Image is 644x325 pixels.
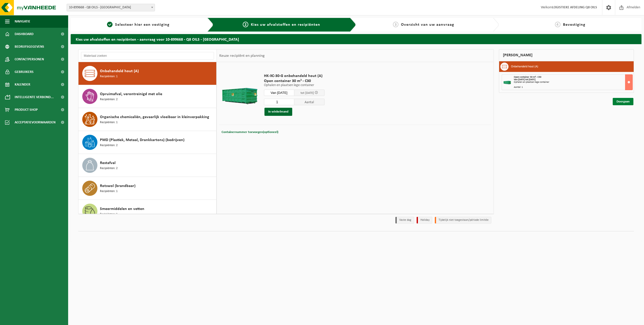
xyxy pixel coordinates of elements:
span: tot [DATE] [301,91,314,95]
li: Holiday [417,217,432,224]
span: Bedrijfsgegevens [15,40,44,53]
span: Intelligente verbond... [15,91,54,103]
span: Contactpersonen [15,53,44,66]
button: Opruimafval, verontreinigd met olie Recipiënten: 2 [78,85,217,108]
button: Rotswol (brandbaar) Recipiënten: 1 [78,177,217,200]
span: Onbehandeld hout (A) [100,68,139,74]
li: Tijdelijk niet toegestaan/période limitée [435,217,491,224]
span: Recipiënten: 1 [100,74,118,79]
button: Organische chemicaliën, gevaarlijk vloeibaar in kleinverpakking Recipiënten: 1 [78,108,217,131]
span: 2 [243,22,248,27]
div: [PERSON_NAME] [499,49,634,61]
span: Gebruikers [15,66,34,78]
h2: Kies uw afvalstoffen en recipiënten - aanvraag voor 10-899668 - Q8 OILS - [GEOGRAPHIC_DATA] [71,34,641,44]
span: Acceptatievoorwaarden [15,116,56,129]
span: Recipiënten: 2 [100,166,118,171]
span: Opruimafval, verontreinigd met olie [100,91,162,97]
span: Recipiënten: 2 [100,143,118,148]
strong: LOGISTIEKE AFDELING Q8 OILS [552,6,597,9]
span: Smeermiddelen en vetten [100,206,144,212]
input: Materiaal zoeken [81,52,214,60]
button: Smeermiddelen en vetten Recipiënten: 1 [78,200,217,223]
div: Keuze recipiënt en planning [217,49,267,62]
span: Recipiënten: 2 [100,97,118,102]
span: PMD (Plastiek, Metaal, Drankkartons) (bedrijven) [100,137,184,143]
span: HK-XC-30-G onbehandeld hout (A) [264,73,325,78]
a: 1Selecteer hier een vestiging [73,22,203,28]
span: Dashboard [15,28,34,40]
span: Overzicht van uw aanvraag [401,23,454,27]
span: Kies uw afvalstoffen en recipiënten [251,23,320,27]
span: 10-899668 - Q8 OILS - ANTWERPEN [67,4,155,11]
span: 10-899668 - Q8 OILS - ANTWERPEN [67,4,155,11]
span: Aantal [294,99,325,105]
span: Selecteer hier een vestiging [115,23,170,27]
span: Bevestiging [563,23,585,27]
span: Kalender [15,78,30,91]
div: Aantal: 1 [514,86,633,89]
span: Recipiënten: 1 [100,212,118,217]
span: Recipiënten: 1 [100,189,118,194]
a: Doorgaan [613,98,633,105]
button: PMD (Plastiek, Metaal, Drankkartons) (bedrijven) Recipiënten: 2 [78,131,217,154]
input: Selecteer datum [264,90,294,96]
span: Restafval [100,160,116,166]
h3: Onbehandeld hout (A) [511,63,538,71]
span: 1 [107,22,113,27]
span: 4 [555,22,560,27]
span: Containernummer toevoegen(optioneel) [222,130,278,134]
span: Rotswol (brandbaar) [100,183,136,189]
span: Product Shop [15,103,38,116]
span: Recipiënten: 1 [100,120,118,125]
strong: Van [DATE] tot [DATE] [514,78,535,81]
li: Vaste dag [395,217,414,224]
button: In winkelmand [264,108,292,116]
button: Containernummer toevoegen(optioneel) [221,129,279,136]
div: Ophalen en plaatsen lege container [514,81,633,84]
button: Onbehandeld hout (A) Recipiënten: 1 [78,62,217,85]
button: Restafval Recipiënten: 2 [78,154,217,177]
p: Ophalen en plaatsen lege container [264,84,325,87]
span: 3 [393,22,398,27]
span: Organische chemicaliën, gevaarlijk vloeibaar in kleinverpakking [100,114,209,120]
span: Navigatie [15,15,30,28]
span: Open container 30 m³ - C30 [264,78,325,84]
span: Open container 30 m³ - C30 [514,76,541,78]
